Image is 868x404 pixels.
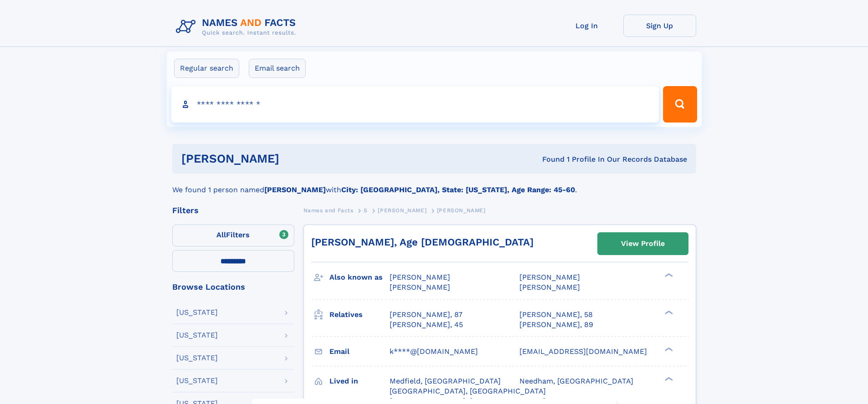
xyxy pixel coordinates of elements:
[519,310,593,320] a: [PERSON_NAME], 58
[174,59,239,78] label: Regular search
[621,233,665,254] div: View Profile
[329,307,390,322] h3: Relatives
[341,185,575,194] b: City: [GEOGRAPHIC_DATA], State: [US_STATE], Age Range: 45-60
[329,373,390,389] h3: Lived in
[172,225,294,246] label: Filters
[329,344,390,359] h3: Email
[172,206,294,215] div: Filters
[172,15,303,39] img: Logo Names and Facts
[390,283,450,291] span: [PERSON_NAME]
[181,153,411,164] h1: [PERSON_NAME]
[172,283,294,291] div: Browse Locations
[411,154,687,164] div: Found 1 Profile In Our Records Database
[172,174,696,195] div: We found 1 person named with .
[519,377,633,385] span: Needham, [GEOGRAPHIC_DATA]
[623,15,696,37] a: Sign Up
[378,205,426,216] a: [PERSON_NAME]
[390,377,501,385] span: Medfield, [GEOGRAPHIC_DATA]
[303,205,354,216] a: Names and Facts
[176,377,218,384] div: [US_STATE]
[364,207,368,214] span: S
[378,207,426,214] span: [PERSON_NAME]
[663,346,673,352] div: ❯
[311,236,534,248] a: [PERSON_NAME], Age [DEMOGRAPHIC_DATA]
[264,185,326,194] b: [PERSON_NAME]
[519,320,593,330] a: [PERSON_NAME], 89
[176,332,218,339] div: [US_STATE]
[519,347,647,356] span: [EMAIL_ADDRESS][DOMAIN_NAME]
[663,86,697,123] button: Search Button
[663,309,673,315] div: ❯
[364,205,368,216] a: S
[519,273,580,281] span: [PERSON_NAME]
[176,309,218,316] div: [US_STATE]
[663,272,673,278] div: ❯
[437,207,486,214] span: [PERSON_NAME]
[171,86,659,123] input: search input
[519,283,580,291] span: [PERSON_NAME]
[663,376,673,382] div: ❯
[390,273,450,281] span: [PERSON_NAME]
[249,59,306,78] label: Email search
[598,233,688,255] a: View Profile
[176,354,218,362] div: [US_STATE]
[329,270,390,285] h3: Also known as
[390,387,546,395] span: [GEOGRAPHIC_DATA], [GEOGRAPHIC_DATA]
[390,320,463,330] a: [PERSON_NAME], 45
[390,310,462,320] a: [PERSON_NAME], 87
[216,230,226,239] span: All
[550,15,623,37] a: Log In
